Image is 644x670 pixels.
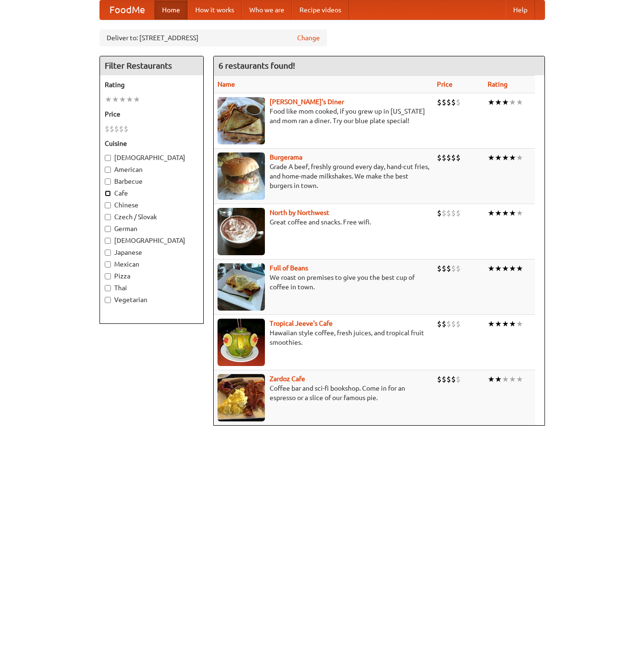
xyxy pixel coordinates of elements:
[451,152,456,163] li: $
[495,319,502,329] li: ★
[509,374,516,384] li: ★
[456,374,461,384] li: $
[516,374,523,384] li: ★
[442,152,446,163] li: $
[105,238,111,244] input: [DEMOGRAPHIC_DATA]
[218,217,429,227] p: Great coffee and snacks. Free wifi.
[105,190,111,197] input: Cafe
[105,94,112,105] li: ★
[446,263,451,274] li: $
[495,374,502,384] li: ★
[105,179,111,185] input: Barbecue
[100,0,154,19] a: FoodMe
[270,153,302,161] a: Burgerama
[509,263,516,274] li: ★
[446,208,451,218] li: $
[119,124,124,134] li: $
[297,33,320,43] a: Change
[242,0,292,19] a: Who we are
[495,97,502,107] li: ★
[218,384,429,402] p: Coffee bar and sci-fi bookshop. Come in for an espresso or a slice of our famous pie.
[218,208,265,255] img: north.jpg
[100,29,327,46] div: Deliver to: [STREET_ADDRESS]
[105,109,199,119] h5: Price
[446,374,451,384] li: $
[218,152,265,200] img: burgerama.jpg
[218,80,235,88] a: Name
[105,155,111,161] input: [DEMOGRAPHIC_DATA]
[446,152,451,163] li: $
[188,0,242,19] a: How it works
[488,80,508,88] a: Rating
[105,167,111,173] input: American
[105,261,111,268] input: Mexican
[488,263,495,274] li: ★
[488,319,495,329] li: ★
[105,177,199,186] label: Barbecue
[442,208,446,218] li: $
[218,61,295,70] ng-pluralize: 6 restaurants found!
[495,152,502,163] li: ★
[100,56,203,75] h4: Filter Restaurants
[451,97,456,107] li: $
[292,0,349,19] a: Recipe videos
[442,374,446,384] li: $
[105,295,199,304] label: Vegetarian
[437,263,442,274] li: $
[488,152,495,163] li: ★
[437,97,442,107] li: $
[105,124,109,134] li: $
[218,162,429,190] p: Grade A beef, freshly ground every day, hand-cut fries, and home-made milkshakes. We make the bes...
[451,208,456,218] li: $
[218,374,265,421] img: zardoz.jpg
[270,98,344,106] a: [PERSON_NAME]'s Diner
[124,124,128,134] li: $
[105,80,199,89] h5: Rating
[105,283,199,293] label: Thai
[218,328,429,347] p: Hawaiian style coffee, fresh juices, and tropical fruit smoothies.
[502,263,509,274] li: ★
[218,273,429,292] p: We roast on premises to give you the best cup of coffee in town.
[105,188,199,198] label: Cafe
[446,319,451,329] li: $
[133,94,140,105] li: ★
[105,285,111,291] input: Thai
[516,152,523,163] li: ★
[437,319,442,329] li: $
[442,97,446,107] li: $
[119,94,126,105] li: ★
[437,80,453,88] a: Price
[437,374,442,384] li: $
[437,208,442,218] li: $
[502,319,509,329] li: ★
[516,97,523,107] li: ★
[495,263,502,274] li: ★
[105,297,111,303] input: Vegetarian
[506,0,535,19] a: Help
[109,124,114,134] li: $
[509,97,516,107] li: ★
[270,264,308,272] a: Full of Beans
[105,153,199,162] label: [DEMOGRAPHIC_DATA]
[105,165,199,174] label: American
[105,248,199,257] label: Japanese
[105,202,111,208] input: Chinese
[495,208,502,218] li: ★
[270,320,333,327] b: Tropical Jeeve's Cafe
[442,319,446,329] li: $
[488,374,495,384] li: ★
[502,152,509,163] li: ★
[456,263,461,274] li: $
[270,209,329,216] a: North by Northwest
[502,208,509,218] li: ★
[270,375,305,383] a: Zardoz Cafe
[114,124,119,134] li: $
[451,374,456,384] li: $
[456,152,461,163] li: $
[105,273,111,279] input: Pizza
[509,319,516,329] li: ★
[516,319,523,329] li: ★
